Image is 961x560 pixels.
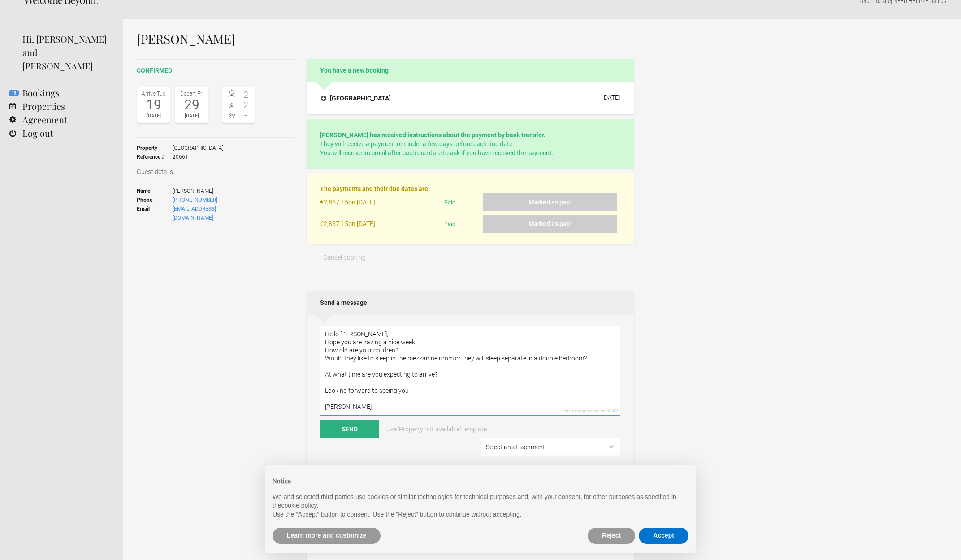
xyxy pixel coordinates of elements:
[173,152,224,161] span: 20661
[137,187,173,195] strong: Name
[483,215,617,233] button: Marked as paid
[239,111,253,120] span: -
[239,100,253,109] span: 2
[281,502,316,509] a: cookie policy - link opens in a new tab
[137,66,294,75] h2: confirmed
[307,59,634,82] h2: You have a new booking
[320,220,348,227] flynt-currency: €2,857.15
[273,493,688,510] p: We and selected third parties use cookies or similar technologies for technical purposes and, wit...
[320,131,545,139] strong: [PERSON_NAME] has received instructions about the payment by bank transfer.
[323,254,366,261] span: Cancel booking
[137,195,173,204] strong: Phone
[639,528,688,544] button: Accept
[483,193,617,211] button: Marked as paid
[239,90,253,99] span: 2
[173,206,216,221] a: [EMAIL_ADDRESS][DOMAIN_NAME]
[307,248,382,266] button: Cancel booking
[137,143,173,152] strong: Property
[320,420,379,438] button: Send
[273,476,688,486] h2: Notice
[320,199,348,206] flynt-currency: €2,857.15
[320,130,621,157] p: They will receive a payment reminder a few days before each due date. You will receive an email a...
[137,167,294,176] h3: Guest details
[173,187,255,195] span: [PERSON_NAME]
[139,112,168,121] div: [DATE]
[139,89,168,98] div: Arrive Tue
[273,528,381,544] button: Learn more and customize
[320,193,440,215] div: on [DATE]
[314,89,627,108] button: [GEOGRAPHIC_DATA] [DATE]
[137,32,634,46] h1: [PERSON_NAME]
[173,143,224,152] span: [GEOGRAPHIC_DATA]
[380,420,493,438] a: Use 'Property not available' template
[441,193,483,215] div: Paid
[137,204,173,222] strong: Email
[321,94,391,103] h4: [GEOGRAPHIC_DATA]
[177,112,206,121] div: [DATE]
[273,510,688,519] p: Use the “Accept” button to consent. Use the “Reject” button to continue without accepting.
[320,215,440,233] div: on [DATE]
[173,197,217,203] a: [PHONE_NUMBER]
[139,98,168,112] div: 19
[602,94,620,101] div: [DATE]
[307,291,634,314] h2: Send a message
[320,185,430,192] strong: The payments and their due dates are:
[588,528,635,544] button: Reject
[177,98,206,112] div: 29
[137,152,173,161] strong: Reference #
[177,89,206,98] div: Depart Fri
[9,90,19,96] flynt-notification-badge: 19
[22,32,110,73] div: Hi, [PERSON_NAME] and [PERSON_NAME]
[441,215,483,233] div: Paid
